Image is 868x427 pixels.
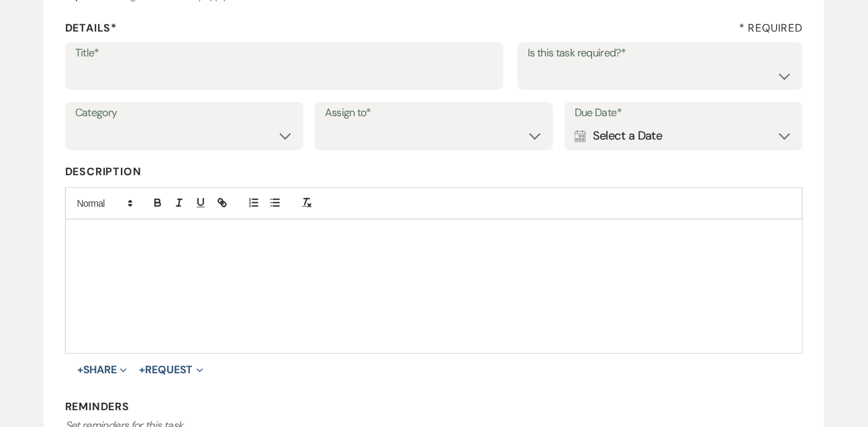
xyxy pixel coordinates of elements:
button: Request [139,365,203,375]
h3: Reminders [65,399,804,414]
label: Is this task required?* [528,44,793,63]
span: + [77,365,83,375]
div: Select a Date [575,123,793,149]
label: Due Date* [575,103,793,123]
h4: * Required [739,21,803,36]
button: Share [77,365,128,375]
label: Description [65,162,804,182]
label: Assign to* [325,103,543,123]
span: + [139,365,145,375]
label: Category [75,103,293,123]
b: Details* [65,21,117,35]
label: Title* [75,44,494,63]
